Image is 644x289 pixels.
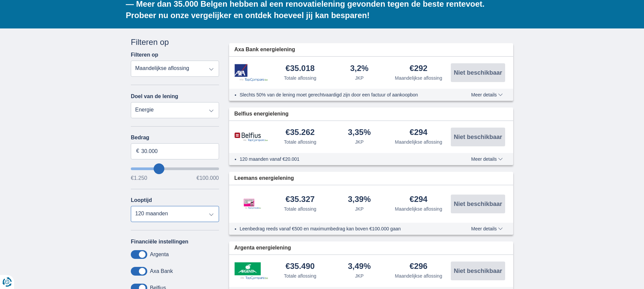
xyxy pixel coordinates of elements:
[410,64,427,73] div: €292
[234,46,295,54] span: Axa Bank energielening
[131,37,219,48] div: Filteren op
[454,201,502,207] span: Niet beschikbaar
[131,93,178,99] label: Doel van de lening
[454,268,502,274] span: Niet beschikbaar
[348,262,371,271] div: 3,49%
[197,175,219,181] span: €100.000
[451,63,505,82] button: Niet beschikbaar
[355,75,364,81] div: JKP
[284,273,316,279] div: Totale aflossing
[285,128,315,137] div: €35.262
[355,206,364,212] div: JKP
[454,134,502,140] span: Niet beschikbaar
[284,75,316,81] div: Totale aflossing
[131,167,219,170] input: wantToBorrow
[454,70,502,76] span: Niet beschikbaar
[240,156,447,162] li: 120 maanden vanaf €20.001
[131,175,147,181] span: €1.250
[285,195,315,204] div: €35.327
[131,135,219,141] label: Bedrag
[348,128,371,137] div: 3,35%
[410,128,427,137] div: €294
[131,52,158,58] label: Filteren op
[410,262,427,271] div: €296
[471,226,503,231] span: Meer details
[234,244,291,252] span: Argenta energielening
[395,206,442,212] div: Maandelijkse aflossing
[348,195,371,204] div: 3,39%
[466,92,508,97] button: Meer details
[234,132,268,142] img: product.pl.alt Belfius
[355,273,364,279] div: JKP
[234,110,289,118] span: Belfius energielening
[466,156,508,162] button: Meer details
[285,64,315,73] div: €35.018
[150,268,173,274] label: Axa Bank
[234,64,268,82] img: product.pl.alt Axa Bank
[395,273,442,279] div: Maandelijkse aflossing
[410,195,427,204] div: €294
[240,225,447,232] li: Leenbedrag reeds vanaf €500 en maximumbedrag kan boven €100.000 gaan
[395,139,442,145] div: Maandelijkse aflossing
[150,251,169,258] label: Argenta
[234,174,294,182] span: Leemans energielening
[471,157,503,161] span: Meer details
[471,92,503,97] span: Meer details
[350,64,369,73] div: 3,2%
[355,139,364,145] div: JKP
[284,139,316,145] div: Totale aflossing
[131,239,189,245] label: Financiële instellingen
[451,262,505,280] button: Niet beschikbaar
[284,206,316,212] div: Totale aflossing
[466,226,508,231] button: Meer details
[234,262,268,280] img: product.pl.alt Argenta
[395,75,442,81] div: Maandelijkse aflossing
[131,197,152,203] label: Looptijd
[136,147,139,155] span: €
[451,195,505,213] button: Niet beschikbaar
[240,91,447,98] li: Slechts 50% van de lening moet gerechtvaardigd zijn door een factuur of aankoopbon
[451,128,505,146] button: Niet beschikbaar
[234,192,268,216] img: product.pl.alt Leemans Kredieten
[285,262,315,271] div: €35.490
